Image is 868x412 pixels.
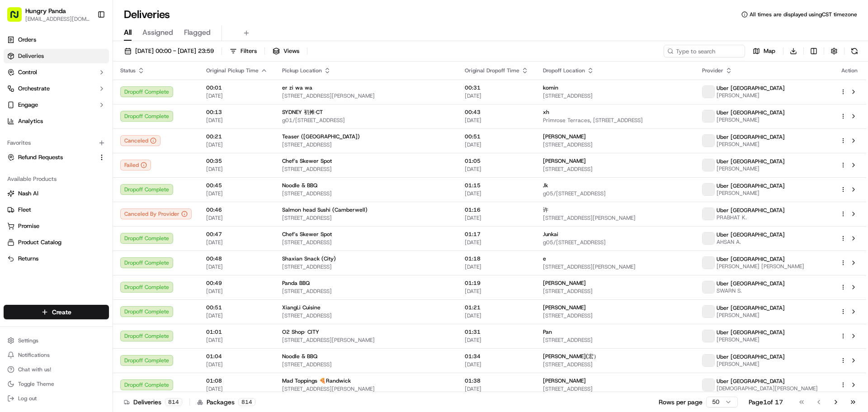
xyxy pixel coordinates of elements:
[750,11,857,18] span: All times are displayed using CST timezone
[717,116,785,123] span: [PERSON_NAME]
[282,84,312,91] span: er zi wa wa
[282,214,450,222] span: [STREET_ADDRESS]
[543,67,585,74] span: Dropoff Location
[282,231,332,238] span: Chef’s Skewer Spot
[465,263,528,270] span: [DATE]
[4,150,109,165] button: Refund Requests
[18,189,38,198] span: Nash AI
[717,353,785,360] span: Uber [GEOGRAPHIC_DATA]
[18,255,38,263] span: Returns
[717,207,785,214] span: Uber [GEOGRAPHIC_DATA]
[543,84,558,91] span: komin
[4,235,109,250] button: Product Catalog
[25,15,90,23] button: [EMAIL_ADDRESS][DOMAIN_NAME]
[717,385,818,392] span: [DEMOGRAPHIC_DATA][PERSON_NAME]
[52,308,71,317] span: Create
[282,353,317,360] span: Noodle & BBQ
[206,385,268,393] span: [DATE]
[717,85,785,92] span: Uber [GEOGRAPHIC_DATA]
[717,182,785,189] span: Uber [GEOGRAPHIC_DATA]
[717,238,785,246] span: AHSAN A.
[465,377,528,384] span: 01:38
[465,353,528,360] span: 01:34
[18,85,50,93] span: Orchestrate
[717,336,785,343] span: [PERSON_NAME]
[206,67,259,74] span: Original Pickup Time
[465,92,528,99] span: [DATE]
[18,337,38,344] span: Settings
[282,377,351,384] span: Mad Toppings 🍕Randwick
[18,395,37,402] span: Log out
[465,279,528,287] span: 01:19
[206,190,268,197] span: [DATE]
[543,312,688,319] span: [STREET_ADDRESS]
[206,288,268,295] span: [DATE]
[238,398,255,406] div: 814
[124,398,182,407] div: Deliveries
[717,360,785,368] span: [PERSON_NAME]
[282,288,450,295] span: [STREET_ADDRESS]
[206,182,268,189] span: 00:45
[282,312,450,319] span: [STREET_ADDRESS]
[840,67,859,74] div: Action
[717,92,785,99] span: [PERSON_NAME]
[206,239,268,246] span: [DATE]
[717,141,785,148] span: [PERSON_NAME]
[282,182,317,189] span: Noodle & BBQ
[717,231,785,238] span: Uber [GEOGRAPHIC_DATA]
[4,251,109,266] button: Returns
[18,101,38,109] span: Engage
[120,208,192,219] button: Canceled By Provider
[465,157,528,165] span: 01:05
[206,157,268,165] span: 00:35
[465,312,528,319] span: [DATE]
[465,182,528,189] span: 01:15
[543,385,688,393] span: [STREET_ADDRESS]
[4,49,109,63] a: Deliveries
[543,239,688,246] span: g05/[STREET_ADDRESS]
[206,109,268,116] span: 00:13
[465,166,528,173] span: [DATE]
[717,109,785,116] span: Uber [GEOGRAPHIC_DATA]
[282,263,450,270] span: [STREET_ADDRESS]
[165,398,182,406] div: 814
[717,165,785,172] span: [PERSON_NAME]
[120,160,151,170] button: Failed
[4,136,109,150] div: Favorites
[282,336,450,344] span: [STREET_ADDRESS][PERSON_NAME]
[465,206,528,213] span: 01:16
[848,45,861,57] button: Refresh
[282,279,310,287] span: Panda BBQ
[465,84,528,91] span: 00:31
[206,92,268,99] span: [DATE]
[717,378,785,385] span: Uber [GEOGRAPHIC_DATA]
[206,166,268,173] span: [DATE]
[543,166,688,173] span: [STREET_ADDRESS]
[120,67,136,74] span: Status
[717,256,785,263] span: Uber [GEOGRAPHIC_DATA]
[717,280,785,287] span: Uber [GEOGRAPHIC_DATA]
[717,287,785,294] span: SWARN S.
[282,361,450,368] span: [STREET_ADDRESS]
[465,67,519,74] span: Original Dropoff Time
[206,231,268,238] span: 00:47
[717,214,785,221] span: PRABHAT K.
[664,45,745,57] input: Type to search
[465,304,528,311] span: 01:21
[18,351,50,359] span: Notifications
[659,398,703,407] p: Rows per page
[717,158,785,165] span: Uber [GEOGRAPHIC_DATA]
[543,328,552,336] span: Pan
[18,153,63,161] span: Refund Requests
[543,109,549,116] span: xh
[206,263,268,270] span: [DATE]
[124,7,170,22] h1: Deliveries
[543,288,688,295] span: [STREET_ADDRESS]
[543,157,586,165] span: [PERSON_NAME]
[543,214,688,222] span: [STREET_ADDRESS][PERSON_NAME]
[465,231,528,238] span: 01:17
[543,336,688,344] span: [STREET_ADDRESS]
[543,377,586,384] span: [PERSON_NAME]
[206,328,268,336] span: 01:01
